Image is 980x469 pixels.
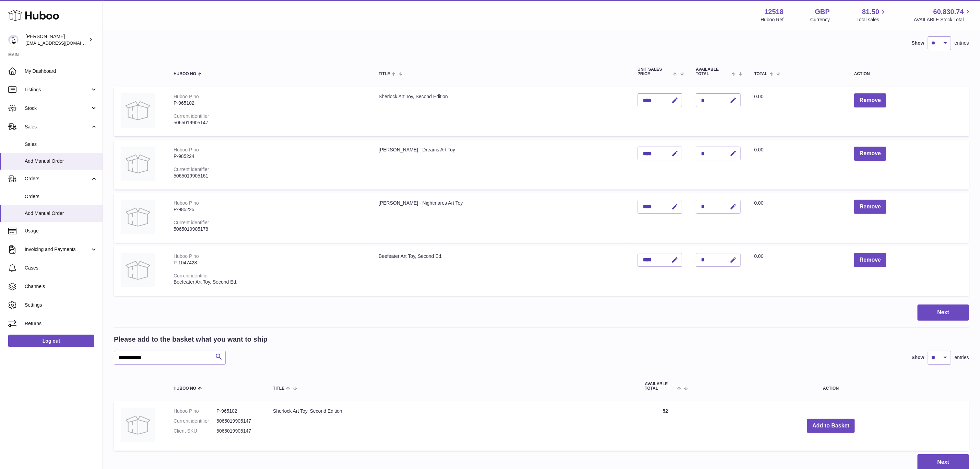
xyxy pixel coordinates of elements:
span: 0.00 [754,200,764,206]
span: entries [955,40,969,46]
span: [EMAIL_ADDRESS][DOMAIN_NAME] [25,40,101,46]
span: Sales [25,141,97,148]
span: entries [955,354,969,361]
td: Sherlock Art Toy, Second Edition [372,87,631,136]
span: Add Manual Order [25,210,97,217]
span: AVAILABLE Total [696,67,730,76]
strong: GBP [815,7,830,16]
td: [PERSON_NAME] - Nightmares Art Toy [372,193,631,243]
dd: P-965102 [216,408,259,414]
strong: 12518 [765,7,784,16]
img: Beefeater Art Toy, Second Ed. [121,253,155,287]
span: 0.00 [754,253,764,259]
button: Add to Basket [807,419,855,433]
td: Beefeater Art Toy, Second Ed. [372,246,631,296]
button: Next [918,305,969,321]
img: internalAdmin-12518@internal.huboo.com [8,35,19,45]
div: Current identifier [174,273,209,278]
span: Huboo no [174,72,196,76]
div: [PERSON_NAME] [25,33,87,46]
img: Frida Kahlo - Nightmares Art Toy [121,200,155,234]
dt: Current identifier [174,418,216,424]
span: Orders [25,175,90,182]
div: Beefeater Art Toy, Second Ed. [174,279,365,285]
td: [PERSON_NAME] - Dreams Art Toy [372,140,631,190]
span: Cases [25,265,97,271]
img: Sherlock Art Toy, Second Edition [121,408,155,442]
a: 60,830.74 AVAILABLE Stock Total [914,7,972,23]
span: Title [273,386,284,391]
span: Huboo no [174,386,196,391]
span: 81.50 [862,7,879,16]
div: Current identifier [174,113,209,119]
div: P-1047428 [174,260,365,266]
label: Show [912,354,924,361]
div: Currency [811,16,830,23]
div: Action [854,72,962,76]
td: 52 [638,401,693,451]
dt: Huboo P no [174,408,216,414]
div: P-985224 [174,153,365,160]
div: Huboo P no [174,147,199,152]
div: Huboo P no [174,200,199,206]
span: 0.00 [754,147,764,152]
button: Remove [854,93,886,107]
span: Total [754,72,768,76]
span: 60,830.74 [933,7,964,16]
img: Sherlock Art Toy, Second Edition [121,93,155,128]
div: Huboo P no [174,94,199,99]
th: Action [693,375,969,398]
td: Sherlock Art Toy, Second Edition [266,401,638,451]
label: Show [912,40,924,46]
span: AVAILABLE Stock Total [914,16,972,23]
span: Listings [25,87,90,93]
button: Remove [854,147,886,161]
span: My Dashboard [25,68,97,75]
span: Unit Sales Price [638,67,672,76]
span: 0.00 [754,94,764,99]
span: Stock [25,105,90,112]
div: P-985225 [174,206,365,213]
div: 5065019905178 [174,226,365,232]
dt: Client SKU [174,428,216,434]
button: Remove [854,253,886,267]
span: AVAILABLE Total [645,382,675,391]
span: Settings [25,302,97,308]
span: Sales [25,124,90,130]
span: Returns [25,320,97,327]
div: 5065019905161 [174,173,365,179]
div: Current identifier [174,167,209,172]
span: Add Manual Order [25,158,97,164]
span: Channels [25,283,97,290]
dd: 5065019905147 [216,428,259,434]
button: Remove [854,200,886,214]
div: Current identifier [174,220,209,225]
span: Orders [25,193,97,200]
a: 81.50 Total sales [857,7,887,23]
a: Log out [8,335,94,347]
span: Total sales [857,16,887,23]
img: Frida Kahlo - Dreams Art Toy [121,147,155,181]
h2: Please add to the basket what you want to ship [114,335,268,344]
span: Title [379,72,390,76]
dd: 5065019905147 [216,418,259,424]
div: P-965102 [174,100,365,106]
div: Huboo P no [174,253,199,259]
span: Usage [25,228,97,234]
span: Invoicing and Payments [25,246,90,253]
div: Huboo Ref [761,16,784,23]
div: 5065019905147 [174,119,365,126]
